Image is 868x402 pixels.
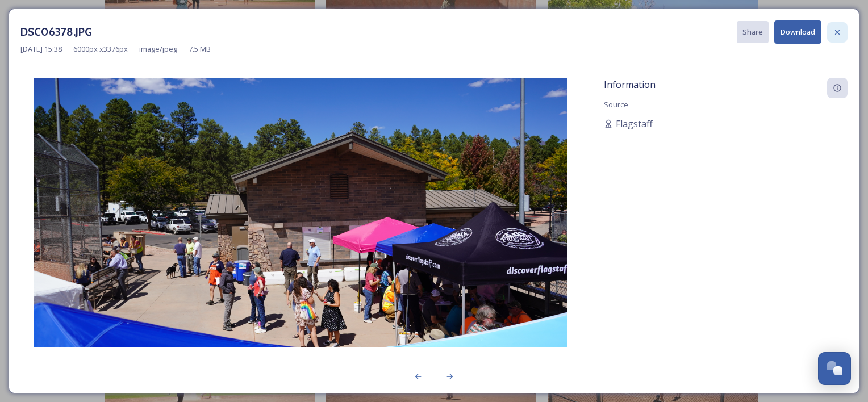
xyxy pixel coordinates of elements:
[616,117,653,131] span: Flagstaff
[737,21,769,43] button: Share
[20,24,92,40] h3: DSC06378.JPG
[20,44,62,55] span: [DATE] 15:38
[139,44,177,55] span: image/jpeg
[604,78,656,91] span: Information
[189,44,211,55] span: 7.5 MB
[774,20,821,44] button: Download
[20,78,581,378] img: DSC06378.JPG
[604,99,628,110] span: Source
[818,352,851,385] button: Open Chat
[73,44,128,55] span: 6000 px x 3376 px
